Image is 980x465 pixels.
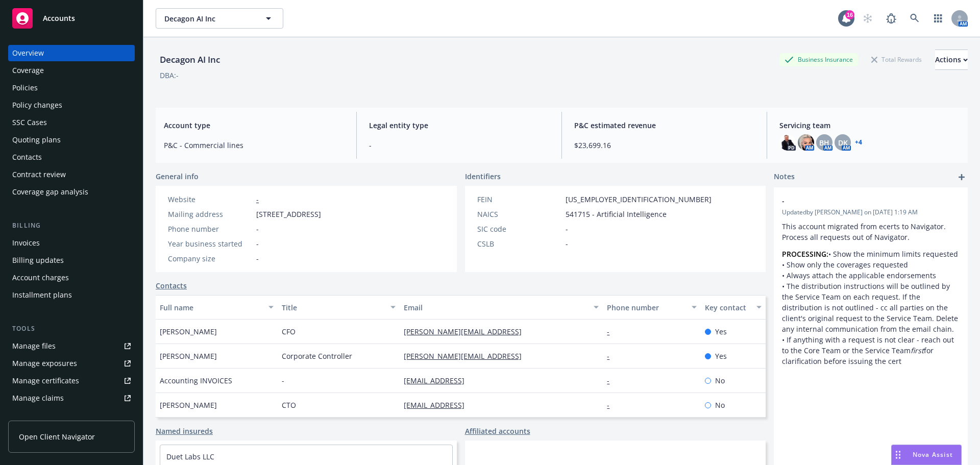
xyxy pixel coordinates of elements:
div: Quoting plans [12,132,61,148]
button: Title [278,295,400,320]
div: Phone number [607,302,685,313]
div: Key contact [705,302,750,313]
a: - [607,351,618,361]
span: Account type [164,120,344,131]
div: Tools [8,324,135,334]
span: DK [838,137,848,148]
p: This account migrated from ecerts to Navigator. Process all requests out of Navigator. [782,221,960,242]
a: Policies [8,80,135,96]
button: Actions [935,50,968,70]
div: Email [404,302,587,313]
div: Total Rewards [866,53,927,66]
span: Decagon AI Inc [164,13,253,24]
span: - [256,253,259,264]
div: Policy changes [12,97,62,113]
div: Manage claims [12,390,64,406]
span: CFO [282,326,296,337]
span: CTO [282,400,296,410]
div: Year business started [168,238,252,249]
div: Manage BORs [12,407,60,424]
a: Switch app [928,8,948,29]
span: Nova Assist [913,450,953,459]
a: Report a Bug [881,8,901,29]
span: Manage exposures [8,355,135,372]
a: Invoices [8,235,135,251]
div: DBA: - [160,70,179,81]
span: 541715 - Artificial Intelligence [566,209,667,219]
a: Manage claims [8,390,135,406]
span: BH [819,137,829,148]
a: [PERSON_NAME][EMAIL_ADDRESS] [404,327,530,336]
a: Duet Labs LLC [166,452,214,461]
button: Key contact [701,295,766,320]
a: Installment plans [8,287,135,303]
a: Manage BORs [8,407,135,424]
div: Manage certificates [12,373,79,389]
span: Yes [715,351,727,361]
img: photo [798,134,814,151]
span: Accounting INVOICES [160,375,232,386]
div: Coverage gap analysis [12,184,88,200]
button: Phone number [603,295,700,320]
span: P&C estimated revenue [574,120,754,131]
a: SSC Cases [8,114,135,131]
span: [PERSON_NAME] [160,326,217,337]
span: [US_EMPLOYER_IDENTIFICATION_NUMBER] [566,194,712,205]
p: • Show the minimum limits requested • Show only the coverages requested • Always attach the appli... [782,249,960,366]
div: Manage files [12,338,56,354]
span: P&C - Commercial lines [164,140,344,151]
span: - [256,238,259,249]
img: photo [779,134,796,151]
a: Billing updates [8,252,135,268]
div: -Updatedby [PERSON_NAME] on [DATE] 1:19 AMThis account migrated from ecerts to Navigator. Process... [774,187,968,375]
div: Installment plans [12,287,72,303]
a: +4 [855,139,862,145]
span: [PERSON_NAME] [160,400,217,410]
a: [PERSON_NAME][EMAIL_ADDRESS] [404,351,530,361]
a: - [607,400,618,410]
a: Contract review [8,166,135,183]
span: [STREET_ADDRESS] [256,209,321,219]
a: Search [904,8,925,29]
div: Full name [160,302,262,313]
div: Manage exposures [12,355,77,372]
a: Start snowing [857,8,878,29]
a: Contacts [156,280,187,291]
div: Drag to move [892,445,904,464]
a: - [607,376,618,385]
span: Corporate Controller [282,351,352,361]
a: Named insureds [156,426,213,436]
div: NAICS [477,209,561,219]
div: Actions [935,50,968,69]
span: - [369,140,549,151]
span: Updated by [PERSON_NAME] on [DATE] 1:19 AM [782,208,960,217]
span: Notes [774,171,795,183]
button: Email [400,295,603,320]
em: first [911,346,924,355]
div: Business Insurance [779,53,858,66]
a: Accounts [8,4,135,33]
div: CSLB [477,238,561,249]
span: Identifiers [465,171,501,182]
div: Billing updates [12,252,64,268]
a: - [256,194,259,204]
div: Title [282,302,384,313]
strong: PROCESSING: [782,249,828,259]
div: Coverage [12,62,44,79]
a: Affiliated accounts [465,426,530,436]
a: add [955,171,968,183]
span: General info [156,171,199,182]
span: $23,699.16 [574,140,754,151]
div: Overview [12,45,44,61]
button: Nova Assist [891,445,962,465]
span: Legal entity type [369,120,549,131]
a: Quoting plans [8,132,135,148]
a: Policy changes [8,97,135,113]
span: - [566,238,568,249]
span: Yes [715,326,727,337]
span: No [715,400,725,410]
a: [EMAIL_ADDRESS] [404,376,473,385]
a: [EMAIL_ADDRESS] [404,400,473,410]
div: Policies [12,80,38,96]
a: Coverage gap analysis [8,184,135,200]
